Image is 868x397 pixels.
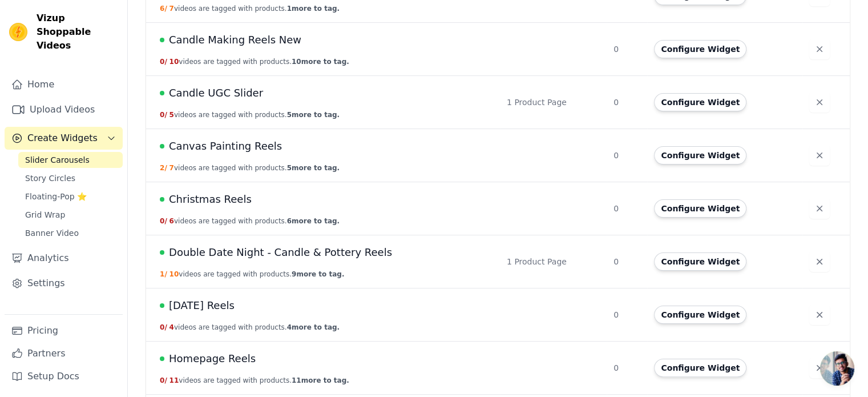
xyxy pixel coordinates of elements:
[160,217,167,225] span: 0 /
[169,138,282,154] span: Canvas Painting Reels
[160,57,349,66] button: 0/ 10videos are tagged with products.10more to tag.
[5,73,123,96] a: Home
[5,127,123,150] button: Create Widgets
[160,4,340,13] button: 6/ 7videos are tagged with products.1more to tag.
[160,111,167,119] span: 0 /
[160,91,164,95] span: Live Published
[809,145,830,166] button: Delete widget
[5,365,123,388] a: Setup Docs
[169,111,174,119] span: 5
[160,323,340,332] button: 0/ 4videos are tagged with products.4more to tag.
[287,323,340,331] span: 4 more to tag.
[160,110,340,119] button: 0/ 5videos are tagged with products.5more to tag.
[169,244,392,260] span: Double Date Night - Candle & Pottery Reels
[169,270,179,278] span: 10
[160,270,167,278] span: 1 /
[809,39,830,59] button: Delete widget
[160,58,167,66] span: 0 /
[809,251,830,272] button: Delete widget
[5,247,123,270] a: Analytics
[160,163,340,173] button: 2/ 7videos are tagged with products.5more to tag.
[809,358,830,378] button: Delete widget
[607,76,647,129] td: 0
[169,5,174,13] span: 7
[809,198,830,219] button: Delete widget
[654,199,746,218] button: Configure Widget
[607,342,647,395] td: 0
[25,191,87,202] span: Floating-Pop ⭐
[5,342,123,365] a: Partners
[607,235,647,288] td: 0
[169,32,301,48] span: Candle Making Reels New
[169,164,174,172] span: 7
[5,98,123,121] a: Upload Videos
[607,23,647,76] td: 0
[287,164,340,172] span: 5 more to tag.
[507,97,600,108] div: 1 Product Page
[292,270,344,278] span: 9 more to tag.
[25,154,90,166] span: Slider Carousels
[169,351,256,367] span: Homepage Reels
[169,58,179,66] span: 10
[160,5,167,13] span: 6 /
[169,85,263,101] span: Candle UGC Slider
[27,131,98,145] span: Create Widgets
[654,252,746,271] button: Configure Widget
[25,173,75,184] span: Story Circles
[287,5,340,13] span: 1 more to tag.
[160,144,164,149] span: Live Published
[287,111,340,119] span: 5 more to tag.
[18,225,123,241] a: Banner Video
[5,319,123,342] a: Pricing
[160,270,344,279] button: 1/ 10videos are tagged with products.9more to tag.
[654,146,746,165] button: Configure Widget
[9,23,27,41] img: Vizup
[160,164,167,172] span: 2 /
[169,298,235,314] span: [DATE] Reels
[654,40,746,58] button: Configure Widget
[820,351,854,386] a: Open chat
[169,323,174,331] span: 4
[18,152,123,168] a: Slider Carousels
[292,376,349,384] span: 11 more to tag.
[809,304,830,325] button: Delete widget
[160,216,340,226] button: 0/ 6videos are tagged with products.6more to tag.
[160,376,349,385] button: 0/ 11videos are tagged with products.11more to tag.
[507,256,600,267] div: 1 Product Page
[607,182,647,235] td: 0
[18,170,123,186] a: Story Circles
[18,189,123,204] a: Floating-Pop ⭐
[160,197,164,202] span: Live Published
[25,227,79,239] span: Banner Video
[25,209,65,220] span: Grid Wrap
[37,11,118,53] span: Vizup Shoppable Videos
[169,376,179,384] span: 11
[292,58,349,66] span: 10 more to tag.
[809,92,830,113] button: Delete widget
[169,217,174,225] span: 6
[160,323,167,331] span: 0 /
[169,191,252,207] span: Christmas Reels
[654,306,746,324] button: Configure Widget
[654,93,746,111] button: Configure Widget
[287,217,340,225] span: 6 more to tag.
[607,129,647,182] td: 0
[607,288,647,342] td: 0
[654,359,746,377] button: Configure Widget
[18,207,123,223] a: Grid Wrap
[160,38,164,42] span: Live Published
[160,376,167,384] span: 0 /
[5,272,123,295] a: Settings
[160,250,164,255] span: Live Published
[160,356,164,361] span: Live Published
[160,303,164,308] span: Live Published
